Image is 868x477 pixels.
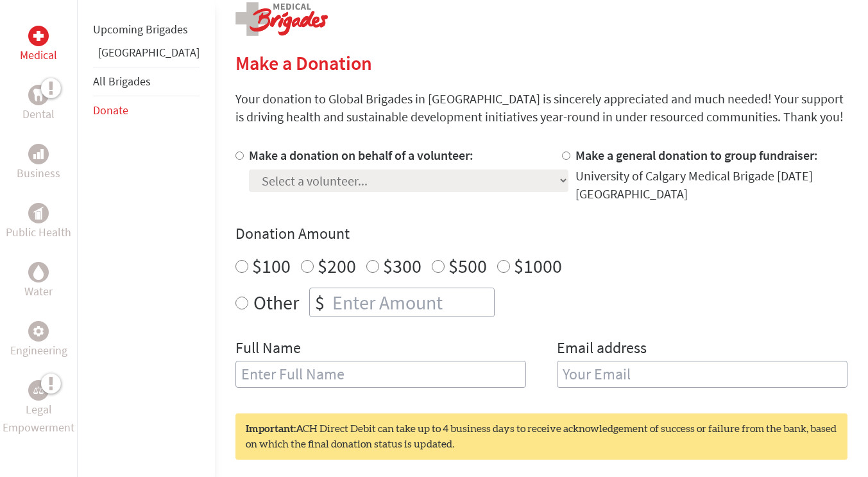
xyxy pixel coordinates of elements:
[235,223,847,244] h4: Donation Amount
[20,26,57,64] a: MedicalMedical
[448,254,487,278] label: $500
[235,90,847,126] p: Your donation to Global Brigades in [GEOGRAPHIC_DATA] is sincerely appreciated and much needed! Y...
[33,386,44,394] img: Legal Empowerment
[318,254,356,278] label: $200
[24,282,53,300] p: Water
[33,149,44,159] img: Business
[6,203,71,241] a: Public HealthPublic Health
[330,288,494,317] input: Enter Amount
[20,46,57,64] p: Medical
[557,338,647,361] label: Email address
[24,262,53,300] a: WaterWater
[557,361,847,388] input: Your Email
[235,51,847,74] h2: Make a Donation
[235,361,526,388] input: Enter Full Name
[235,338,301,361] label: Full Name
[17,164,60,182] p: Business
[33,265,44,279] img: Water
[93,22,188,37] a: Upcoming Brigades
[93,103,128,117] a: Donate
[235,413,847,460] div: ACH Direct Debit can take up to 4 business days to receive acknowledgement of success or failure ...
[93,96,200,125] li: Donate
[28,380,49,401] div: Legal Empowerment
[33,89,44,101] img: Dental
[22,105,55,123] p: Dental
[22,85,55,123] a: DentalDental
[93,67,200,96] li: All Brigades
[253,288,299,317] label: Other
[28,203,49,223] div: Public Health
[575,147,818,163] label: Make a general donation to group fundraiser:
[6,223,71,241] p: Public Health
[10,321,67,360] a: EngineeringEngineering
[33,207,44,220] img: Public Health
[10,342,67,360] p: Engineering
[28,144,49,164] div: Business
[33,31,44,41] img: Medical
[3,380,74,437] a: Legal EmpowermentLegal Empowerment
[310,288,330,317] div: $
[93,15,200,44] li: Upcoming Brigades
[28,321,49,342] div: Engineering
[3,401,74,437] p: Legal Empowerment
[514,254,562,278] label: $1000
[93,74,151,89] a: All Brigades
[33,326,44,336] img: Engineering
[575,167,847,203] div: University of Calgary Medical Brigade [DATE] [GEOGRAPHIC_DATA]
[28,262,49,282] div: Water
[28,26,49,46] div: Medical
[235,2,328,36] img: logo-medical.png
[383,254,421,278] label: $300
[93,44,200,67] li: Panama
[28,85,49,105] div: Dental
[252,254,291,278] label: $100
[249,147,473,163] label: Make a donation on behalf of a volunteer:
[98,45,200,60] a: [GEOGRAPHIC_DATA]
[246,424,296,434] strong: Important:
[17,144,60,182] a: BusinessBusiness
